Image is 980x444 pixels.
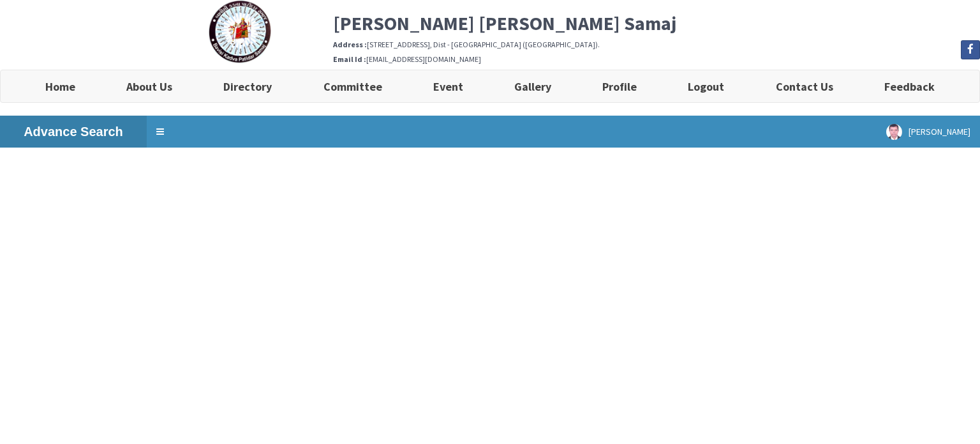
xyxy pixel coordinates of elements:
[750,70,859,102] a: Contact Us
[489,70,577,102] a: Gallery
[433,79,463,94] b: Event
[333,40,367,49] b: Address :
[577,70,662,102] a: Profile
[126,79,172,94] b: About Us
[884,79,935,94] b: Feedback
[662,70,750,102] a: Logout
[20,70,101,102] a: Home
[333,55,980,63] h6: [EMAIL_ADDRESS][DOMAIN_NAME]
[514,79,551,94] b: Gallery
[859,70,960,102] a: Feedback
[298,70,408,102] a: Committee
[877,116,980,148] a: [PERSON_NAME]
[198,70,297,102] a: Directory
[333,11,676,35] b: [PERSON_NAME] [PERSON_NAME] Samaj
[323,79,382,94] b: Committee
[886,124,902,140] img: User Image
[333,40,980,49] h6: [STREET_ADDRESS], Dist - [GEOGRAPHIC_DATA] ([GEOGRAPHIC_DATA]).
[333,54,366,64] b: Email Id :
[45,79,75,94] b: Home
[223,79,272,94] b: Directory
[688,79,724,94] b: Logout
[909,126,970,137] span: [PERSON_NAME]
[408,70,489,102] a: Event
[602,79,637,94] b: Profile
[776,79,833,94] b: Contact Us
[24,125,123,139] b: Advance Search
[101,70,198,102] a: About Us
